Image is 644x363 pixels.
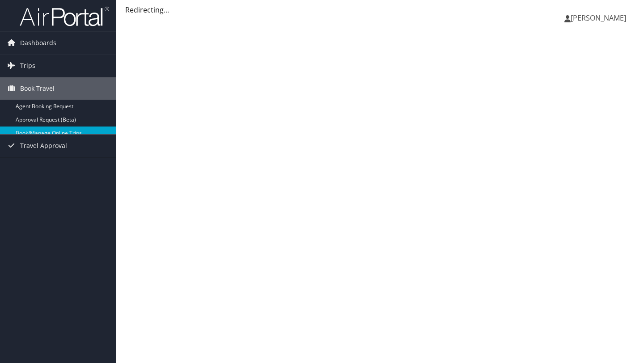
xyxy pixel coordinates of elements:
span: [PERSON_NAME] [571,13,626,23]
span: Dashboards [20,32,56,54]
span: Trips [20,55,35,77]
a: [PERSON_NAME] [564,4,635,31]
img: airportal-logo.png [20,6,109,27]
span: Book Travel [20,77,55,100]
div: Redirecting... [125,4,635,15]
span: Travel Approval [20,135,67,157]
